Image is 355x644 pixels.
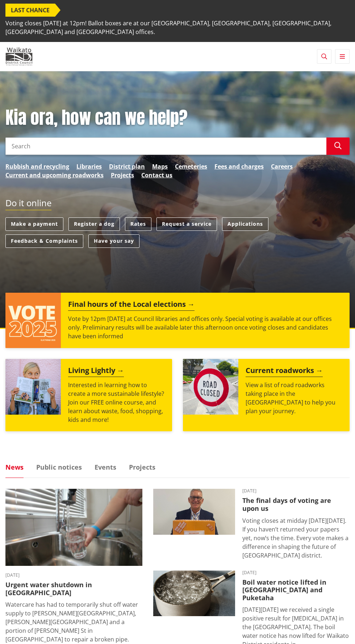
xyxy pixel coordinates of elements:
[153,489,350,559] a: [DATE] The final days of voting are upon us Voting closes at midday [DATE][DATE]. If you haven’t ...
[183,359,238,414] img: Road closed sign
[152,162,168,171] a: Maps
[68,314,342,340] p: Vote by 12pm [DATE] at Council libraries and offices only. Special voting is available at our off...
[5,162,69,171] a: Rubbish and recycling
[125,217,151,231] a: Rates
[111,171,134,179] a: Projects
[183,359,350,431] a: Current roadworks View a list of road roadworks taking place in the [GEOGRAPHIC_DATA] to help you...
[68,300,195,311] h2: Final hours of the Local elections
[36,464,82,470] a: Public notices
[242,516,350,560] p: Voting closes at midday [DATE][DATE]. If you haven’t returned your papers yet, now’s the time. Ev...
[5,489,142,644] a: [DATE] Urgent water shutdown in [GEOGRAPHIC_DATA] Watercare has had to temporarily shut off water...
[141,171,172,179] a: Contact us
[246,366,323,377] h2: Current roadworks
[5,359,172,431] a: Living Lightly Interested in learning how to create a more sustainable lifestyle? Join our FREE o...
[5,293,61,348] img: Vote 2025
[242,497,350,512] h3: The final days of voting are upon us
[5,234,83,248] a: Feedback & Complaints
[214,162,264,171] a: Fees and charges
[68,217,120,231] a: Register a dog
[242,579,350,602] h3: Boil water notice lifted in [GEOGRAPHIC_DATA] and Puketaha
[5,359,61,414] img: Mainstream Green Workshop Series
[88,234,139,248] a: Have your say
[242,571,350,575] time: [DATE]
[246,381,342,415] p: View a list of road roadworks taking place in the [GEOGRAPHIC_DATA] to help you plan your journey.
[5,198,51,211] h2: Do it online
[271,162,293,171] a: Careers
[5,573,142,577] time: [DATE]
[5,4,55,17] span: LAST CHANCE
[5,581,142,597] h3: Urgent water shutdown in [GEOGRAPHIC_DATA]
[129,464,155,470] a: Projects
[242,489,350,493] time: [DATE]
[68,381,165,424] p: Interested in learning how to create a more sustainable lifestyle? Join our FREE online course, a...
[5,293,350,348] a: Final hours of the Local elections Vote by 12pm [DATE] at Council libraries and offices only. Spe...
[153,489,235,535] img: Craig Hobbs editorial elections
[109,162,145,171] a: District plan
[5,17,350,38] span: Voting closes [DATE] at 12pm! Ballot boxes are at our [GEOGRAPHIC_DATA], [GEOGRAPHIC_DATA], [GEOG...
[222,217,268,231] a: Applications
[5,107,350,128] h1: Kia ora, how can we help?
[5,217,63,231] a: Make a payment
[5,489,142,566] img: water image
[156,217,217,231] a: Request a service
[5,47,33,65] img: Waikato District Council - Te Kaunihera aa Takiwaa o Waikato
[68,366,124,377] h2: Living Lightly
[5,137,326,155] input: Search input
[175,162,207,171] a: Cemeteries
[5,171,104,179] a: Current and upcoming roadworks
[5,464,24,470] a: News
[95,464,116,470] a: Events
[76,162,102,171] a: Libraries
[153,571,235,617] img: boil water notice
[5,600,142,644] p: Watercare has had to temporarily shut off water supply to [PERSON_NAME][GEOGRAPHIC_DATA], [PERSON...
